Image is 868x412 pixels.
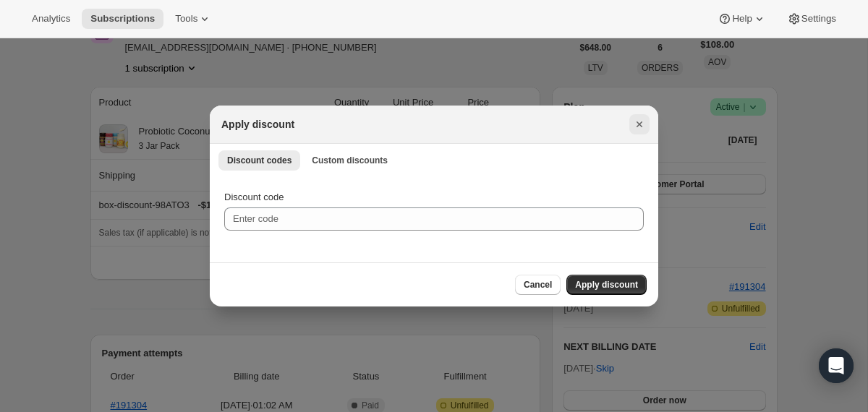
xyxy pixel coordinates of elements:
[778,9,845,29] button: Settings
[801,13,836,25] span: Settings
[218,150,300,171] button: Discount codes
[566,275,647,295] button: Apply discount
[819,348,854,383] div: Open Intercom Messenger
[732,13,752,25] span: Help
[709,9,775,29] button: Help
[90,13,155,25] span: Subscriptions
[166,9,221,29] button: Tools
[515,275,561,295] button: Cancel
[303,150,396,171] button: Custom discounts
[224,207,644,231] input: Enter code
[224,192,284,202] span: Discount code
[524,279,552,291] span: Cancel
[175,13,197,25] span: Tools
[32,13,70,25] span: Analytics
[629,114,650,134] button: Close
[312,155,388,166] span: Custom discounts
[210,176,658,262] div: Discount codes
[227,155,292,166] span: Discount codes
[575,279,638,291] span: Apply discount
[82,9,163,29] button: Subscriptions
[221,117,294,132] h2: Apply discount
[23,9,79,29] button: Analytics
